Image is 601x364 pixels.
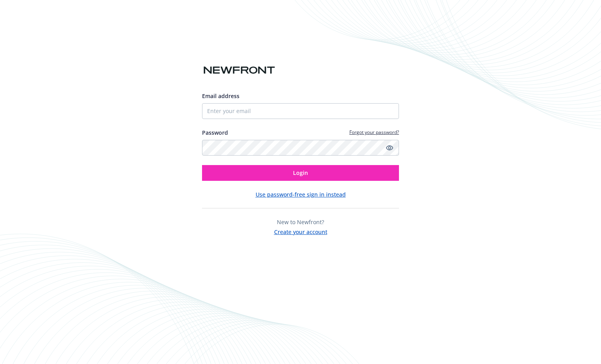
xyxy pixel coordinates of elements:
[349,129,399,136] a: Forgot your password?
[385,143,394,152] a: Show password
[293,169,308,176] span: Login
[202,92,239,100] span: Email address
[256,190,346,199] button: Use password-free sign in instead
[277,218,324,226] span: New to Newfront?
[202,63,276,77] img: Newfront logo
[202,128,228,137] label: Password
[202,103,399,119] input: Enter your email
[274,226,327,236] button: Create your account
[202,165,399,181] button: Login
[202,140,399,156] input: Enter your password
